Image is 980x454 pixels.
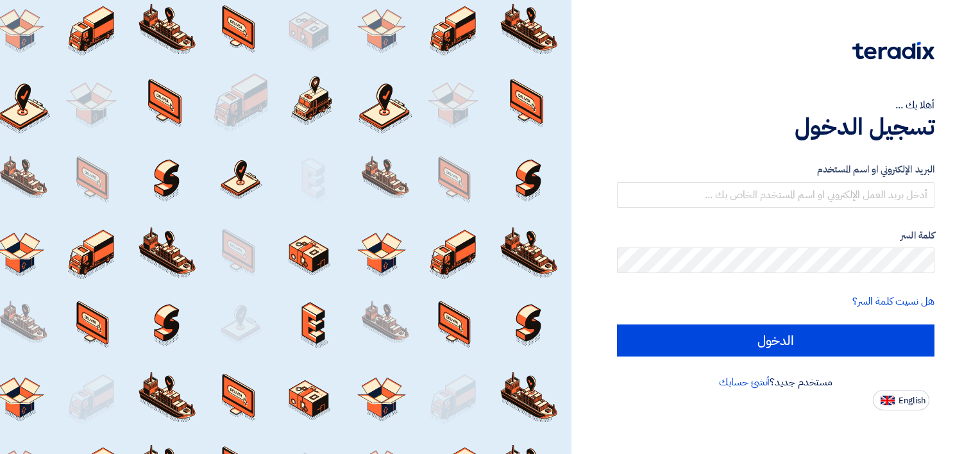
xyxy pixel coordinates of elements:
input: الدخول [617,324,934,357]
a: هل نسيت كلمة السر؟ [852,294,934,309]
label: البريد الإلكتروني او اسم المستخدم [617,162,934,177]
a: أنشئ حسابك [719,374,770,390]
label: كلمة السر [617,228,934,243]
button: English [873,390,929,410]
span: English [899,396,925,405]
h1: تسجيل الدخول [617,113,934,141]
div: أهلا بك ... [617,97,934,113]
img: en-US.png [881,396,895,405]
div: مستخدم جديد؟ [617,374,934,390]
img: Teradix logo [852,42,934,60]
input: أدخل بريد العمل الإلكتروني او اسم المستخدم الخاص بك ... [617,182,934,208]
